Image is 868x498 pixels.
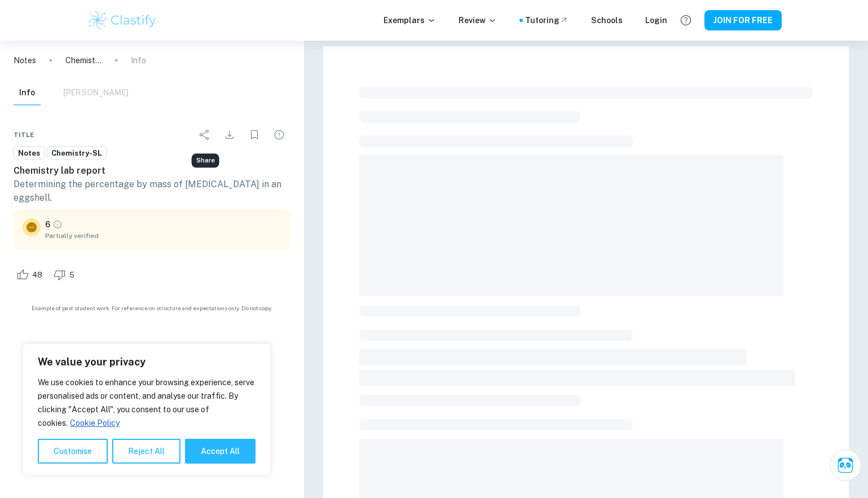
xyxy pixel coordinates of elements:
button: Customise [38,439,108,464]
a: Chemistry-SL [47,146,107,160]
a: Login [645,14,667,27]
div: Like [14,266,49,284]
p: Review [459,14,497,27]
p: Chemistry lab report [65,54,102,67]
p: Exemplars [384,14,436,27]
p: We value your privacy [38,355,255,369]
span: Example of past student work. For reference on structure and expectations only. Do not copy. [14,304,290,312]
p: We use cookies to enhance your browsing experience, serve personalised ads or content, and analys... [38,376,255,430]
a: Notes [14,146,45,160]
a: Notes [14,54,36,67]
button: Ask Clai [830,449,861,481]
div: We value your privacy [23,343,271,475]
button: Reject All [112,439,180,464]
span: Chemistry-SL [47,148,106,159]
button: Info [14,81,41,105]
span: Title [14,130,34,140]
img: Clastify logo [87,9,158,32]
p: 6 [45,218,50,231]
span: 48 [26,270,49,281]
div: Share [192,153,219,168]
div: Bookmark [243,124,266,146]
button: JOIN FOR FREE [704,10,782,30]
div: Download [218,124,241,146]
a: Grade partially verified [52,219,63,230]
div: Report issue [268,124,290,146]
p: Determining the percentage by mass of [MEDICAL_DATA] in an eggshell. [14,178,290,205]
span: Partially verified [45,231,281,241]
a: Cookie Policy [69,418,120,428]
button: Help and Feedback [676,11,695,30]
div: Share [193,124,216,146]
a: Tutoring [525,14,569,27]
button: Accept All [185,439,255,464]
h6: Chemistry lab report [14,164,290,178]
span: Notes [14,148,44,159]
p: Info [131,54,146,67]
a: Schools [591,14,623,27]
div: Dislike [51,266,81,284]
span: 5 [63,270,81,281]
